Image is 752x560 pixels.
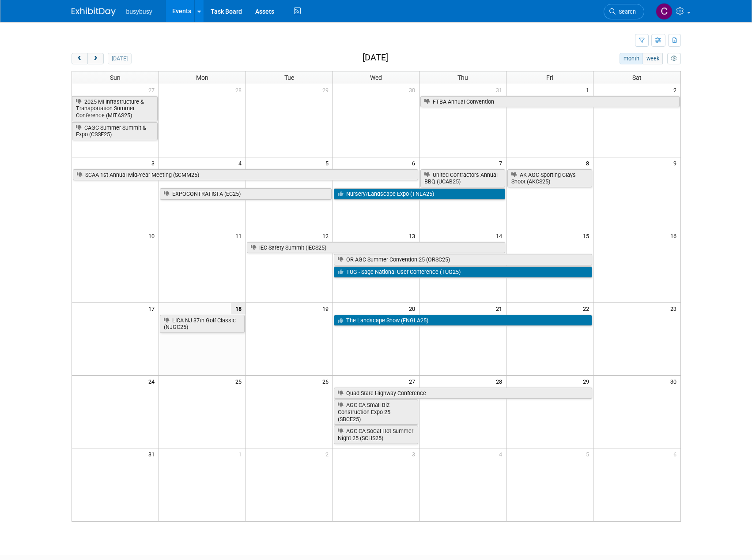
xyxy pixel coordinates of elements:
[495,84,506,95] span: 31
[656,3,673,20] img: Collin Larson
[321,376,333,387] span: 26
[234,84,246,95] span: 28
[108,53,131,64] button: [DATE]
[334,266,593,278] a: TUG - Sage National User Conference (TUG25)
[673,157,680,168] span: 9
[495,230,506,241] span: 14
[673,84,680,95] span: 2
[408,303,419,314] span: 20
[231,303,246,314] span: 18
[498,448,506,459] span: 4
[546,74,553,81] span: Fri
[334,426,419,444] a: AGC CA SoCal Hot Summer Night 25 (SCHS25)
[321,84,333,95] span: 29
[72,96,158,121] a: 2025 MI Infrastructure & Transportation Summer Conference (MITAS25)
[238,157,246,168] span: 4
[620,53,643,64] button: month
[582,303,593,314] span: 22
[147,84,159,95] span: 27
[673,448,680,459] span: 6
[72,122,158,140] a: CAGC Summer Summit & Expo (CSSE25)
[147,376,159,387] span: 24
[284,74,294,81] span: Tue
[667,53,680,64] button: myCustomButton
[604,4,644,19] a: Search
[585,448,593,459] span: 5
[72,7,116,16] img: ExhibitDay
[196,74,208,81] span: Mon
[334,188,506,200] a: Nursery/Landscape Expo (TNLA25)
[582,230,593,241] span: 15
[408,84,419,95] span: 30
[632,74,642,81] span: Sat
[147,303,159,314] span: 17
[325,448,333,459] span: 2
[495,376,506,387] span: 28
[238,448,246,459] span: 1
[669,303,680,314] span: 23
[507,169,592,187] a: AK AGC Sporting Clays Shoot (AKCS25)
[234,230,246,241] span: 11
[370,74,382,81] span: Wed
[334,315,593,326] a: The Landscape Show (FNGLA25)
[87,53,104,64] button: next
[585,157,593,168] span: 8
[585,84,593,95] span: 1
[126,8,152,15] span: busybusy
[160,188,332,200] a: EXPOCONTRATISTA (EC25)
[363,53,388,63] h2: [DATE]
[73,169,419,181] a: SCAA 1st Annual Mid-Year Meeting (SCMM25)
[408,230,419,241] span: 13
[247,242,506,254] a: IEC Safety Summit (IECS25)
[334,254,593,265] a: OR AGC Summer Convention 25 (ORSC25)
[411,157,419,168] span: 6
[408,376,419,387] span: 27
[642,53,663,64] button: week
[72,53,88,64] button: prev
[420,96,679,108] a: FTBA Annual Convention
[147,448,159,459] span: 31
[498,157,506,168] span: 7
[582,376,593,387] span: 29
[110,74,121,81] span: Sun
[671,56,677,62] i: Personalize Calendar
[321,303,333,314] span: 19
[321,230,333,241] span: 12
[334,388,593,399] a: Quad State Highway Conference
[616,8,636,15] span: Search
[147,230,159,241] span: 10
[420,169,505,187] a: United Contractors Annual BBQ (UCAB25)
[495,303,506,314] span: 21
[325,157,333,168] span: 5
[457,74,468,81] span: Thu
[234,376,246,387] span: 25
[669,230,680,241] span: 16
[151,157,159,168] span: 3
[160,315,245,333] a: LICA NJ 37th Golf Classic (NJGC25)
[669,376,680,387] span: 30
[334,399,419,425] a: AGC CA Small Biz Construction Expo 25 (SBCE25)
[411,448,419,459] span: 3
